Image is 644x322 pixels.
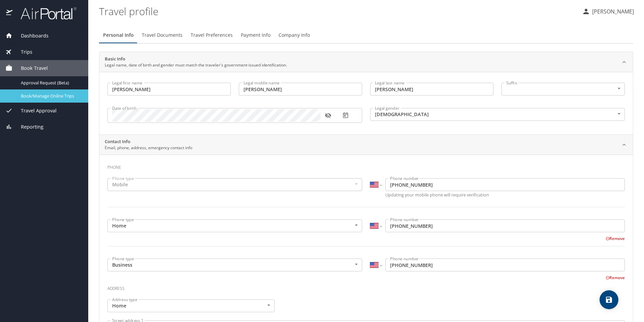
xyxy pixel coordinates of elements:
[370,108,625,121] div: [DEMOGRAPHIC_DATA]
[107,178,362,191] div: Mobile
[279,31,310,39] span: Company Info
[579,5,637,18] button: [PERSON_NAME]
[12,32,49,39] span: Dashboards
[99,52,633,72] div: Basic InfoLegal name, date of birth and gender must match the traveler's government-issued identi...
[12,123,43,131] span: Reporting
[6,7,13,20] img: icon-airportal.png
[241,31,270,39] span: Payment Info
[13,7,76,20] img: airportal-logo.png
[105,62,287,68] p: Legal name, date of birth and gender must match the traveler's government-issued identification.
[99,72,633,134] div: Basic InfoLegal name, date of birth and gender must match the traveler's government-issued identi...
[105,138,192,145] h2: Contact Info
[107,160,625,171] h3: Phone
[12,64,48,72] span: Book Travel
[107,219,362,232] div: Home
[142,31,183,39] span: Travel Documents
[99,1,577,22] h1: Travel profile
[21,93,80,99] span: Book/Manage Online Trips
[606,236,625,241] button: Remove
[12,48,32,56] span: Trips
[606,275,625,280] button: Remove
[99,27,633,43] div: Profile
[107,281,625,293] h3: Address
[21,80,80,86] span: Approval Request (Beta)
[191,31,233,39] span: Travel Preferences
[107,299,275,312] div: Home
[502,83,625,96] div: ​
[105,56,287,62] h2: Basic Info
[103,31,134,39] span: Personal Info
[600,290,618,309] button: save
[99,135,633,155] div: Contact InfoEmail, phone, address, emergency contact info
[590,7,634,16] p: [PERSON_NAME]
[105,145,192,151] p: Email, phone, address, emergency contact info
[12,107,57,114] span: Travel Approval
[385,193,625,197] p: Updating your mobile phone will require verification
[107,259,362,271] div: Business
